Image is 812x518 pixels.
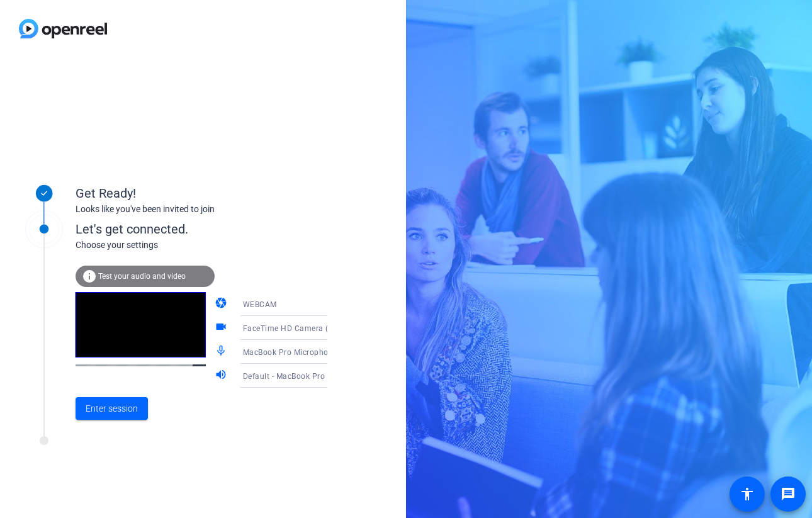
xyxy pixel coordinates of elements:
[76,203,327,216] div: Looks like you've been invited to join
[98,272,186,281] span: Test your audio and video
[86,402,138,415] span: Enter session
[76,239,353,252] div: Choose your settings
[243,347,371,357] span: MacBook Pro Microphone (Built-in)
[215,296,230,312] mat-icon: camera
[76,184,327,203] div: Get Ready!
[243,371,395,381] span: Default - MacBook Pro Speakers (Built-in)
[243,300,277,309] span: WEBCAM
[82,269,97,284] mat-icon: info
[215,344,230,359] mat-icon: mic_none
[781,487,796,502] mat-icon: message
[76,220,353,239] div: Let's get connected.
[76,397,148,420] button: Enter session
[215,368,230,383] mat-icon: volume_up
[243,323,377,333] span: FaceTime HD Camera (D288:[DATE])
[215,320,230,335] mat-icon: videocam
[740,487,755,502] mat-icon: accessibility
